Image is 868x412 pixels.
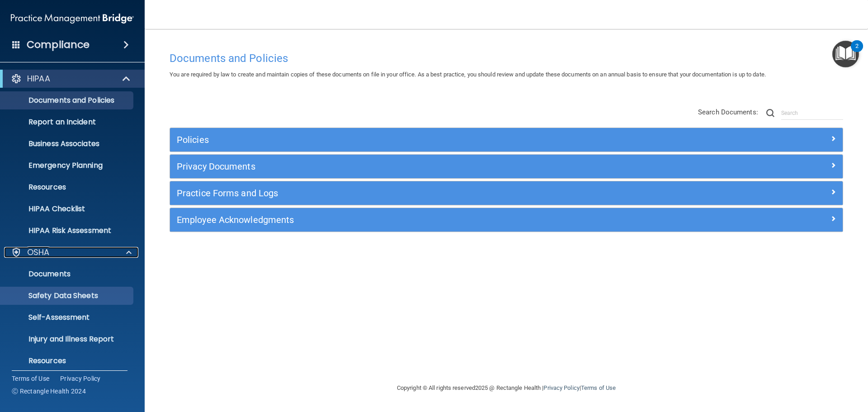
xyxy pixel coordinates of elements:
a: HIPAA [11,73,131,84]
p: Resources [6,356,129,365]
p: HIPAA Risk Assessment [6,226,129,235]
a: Privacy Policy [60,374,101,383]
a: Privacy Documents [177,159,836,174]
p: Injury and Illness Report [6,335,129,344]
p: Report an Incident [6,118,129,127]
p: HIPAA Checklist [6,204,129,213]
h4: Compliance [27,38,90,51]
a: Terms of Use [581,384,616,391]
a: OSHA [11,247,132,258]
h5: Employee Acknowledgments [177,215,668,225]
a: Practice Forms and Logs [177,186,836,200]
p: Resources [6,183,129,192]
div: Copyright © All rights reserved 2025 @ Rectangle Health | | [341,374,671,403]
span: You are required by law to create and maintain copies of these documents on file in your office. ... [170,71,766,78]
span: Search Documents: [698,108,758,116]
iframe: Drift Widget Chat Controller [712,348,857,384]
p: Business Associates [6,139,129,148]
p: Documents [6,270,129,279]
p: OSHA [27,247,50,258]
p: HIPAA [27,73,50,84]
button: Open Resource Center, 2 new notifications [832,41,859,67]
h4: Documents and Policies [170,52,843,64]
p: Emergency Planning [6,161,129,170]
h5: Practice Forms and Logs [177,188,668,198]
a: Terms of Use [12,374,49,383]
span: Ⓒ Rectangle Health 2024 [12,387,86,396]
p: Self-Assessment [6,313,129,322]
img: ic-search.3b580494.png [766,109,774,117]
a: Employee Acknowledgments [177,213,836,227]
p: Documents and Policies [6,96,129,105]
h5: Privacy Documents [177,161,668,171]
input: Search [781,106,843,120]
a: Privacy Policy [543,384,579,391]
img: PMB logo [11,9,134,28]
h5: Policies [177,135,668,145]
div: 2 [855,46,859,58]
a: Policies [177,133,836,147]
p: Safety Data Sheets [6,291,129,300]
